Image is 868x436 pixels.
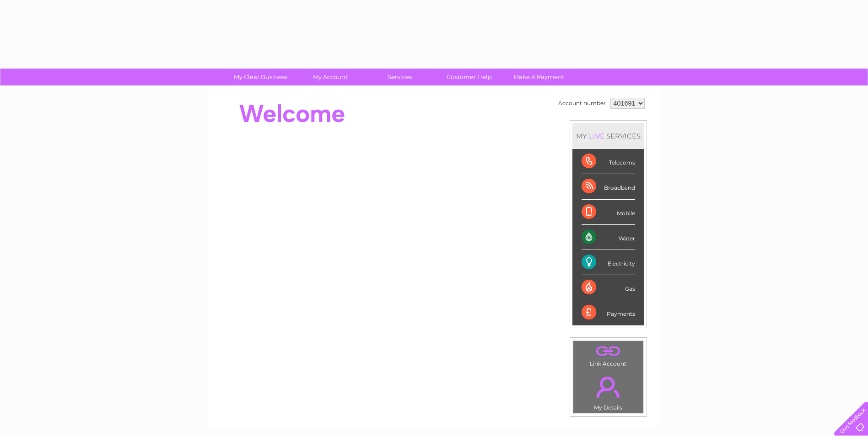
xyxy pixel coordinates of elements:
a: Make A Payment [501,69,577,85]
div: Electricity [582,250,635,275]
a: Services [362,69,437,85]
div: Payments [582,300,635,325]
div: Gas [582,275,635,300]
div: LIVE [587,132,606,140]
div: Broadband [582,174,635,199]
div: MY SERVICES [572,123,644,149]
a: My Account [292,69,368,85]
td: Account number [556,96,608,111]
td: My Details [573,369,644,414]
a: Customer Help [431,69,507,85]
td: Link Account [573,340,644,369]
div: Water [582,225,635,250]
div: Mobile [582,200,635,225]
a: . [576,343,641,359]
div: Telecoms [582,149,635,174]
a: My Clear Business [223,69,298,85]
a: . [576,371,641,403]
